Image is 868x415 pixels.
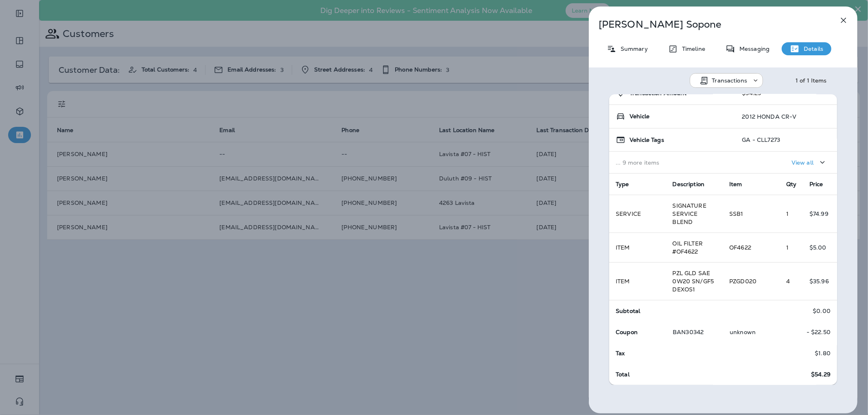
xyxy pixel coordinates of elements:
p: Messaging [735,46,770,52]
p: View all [791,159,813,166]
span: Total [616,371,630,378]
p: unknown [730,329,774,335]
p: 2012 HONDA CR-V [742,113,796,120]
span: Price [809,180,823,188]
span: Subtotal [616,307,640,315]
span: 1 [786,210,789,217]
span: Item [729,180,742,188]
p: [PERSON_NAME] Sopone [599,19,821,30]
p: BAN30342 [673,329,717,335]
p: $0.00 [813,308,831,314]
p: $74.99 [809,211,831,217]
div: 1 of 1 Items [796,77,827,84]
p: Details [800,46,823,52]
span: 4 [786,278,790,285]
span: SIGNATURE SERVICE BLEND [672,202,706,226]
span: PZL GLD SAE 0W20 SN/GF5 DEXOS1 [672,269,714,293]
p: - $22.50 [807,329,831,335]
p: Transactions [712,77,748,84]
p: $5.00 [809,244,831,251]
span: SERVICE [616,210,641,217]
p: $35.96 [809,278,831,285]
span: $54.29 [811,371,831,378]
p: Summary [617,46,648,52]
button: View all [788,155,831,170]
span: Qty [786,180,796,188]
span: Description [672,180,704,188]
span: OF4622 [729,244,751,251]
span: Vehicle Tags [630,137,664,143]
span: Tax [616,350,625,357]
span: SSB1 [729,210,743,217]
span: ITEM [616,278,630,285]
span: PZGD020 [729,278,756,285]
span: Coupon [616,328,638,336]
span: Vehicle [630,113,649,120]
p: GA - CLL7273 [742,137,780,143]
span: 1 [786,244,789,251]
span: ITEM [616,244,630,251]
p: ... 9 more items [616,159,729,166]
span: Type [616,180,629,188]
p: Timeline [678,46,705,52]
p: $1.80 [815,350,831,356]
span: Transaction Amount [630,90,687,97]
span: OIL FILTER #OF4622 [672,240,702,255]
